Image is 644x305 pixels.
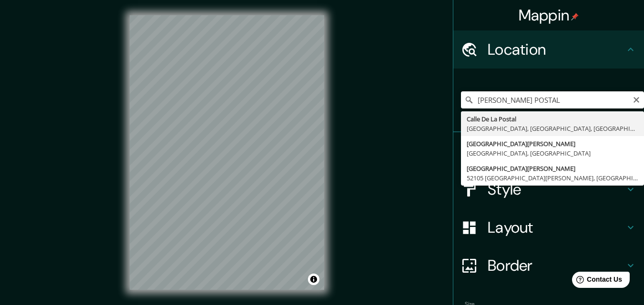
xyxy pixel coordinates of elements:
[519,6,579,25] h4: Mappin
[559,268,634,295] iframe: Help widget launcher
[453,170,644,208] div: Style
[467,114,638,124] div: Calle De La Postal
[488,180,625,199] h4: Style
[467,148,638,158] div: [GEOGRAPHIC_DATA], [GEOGRAPHIC_DATA]
[571,13,579,20] img: pin-icon.png
[453,30,644,69] div: Location
[461,91,644,108] input: Pick your city or area
[488,218,625,237] h4: Layout
[633,95,640,104] button: Clear
[453,132,644,170] div: Pins
[488,256,625,275] h4: Border
[488,40,625,59] h4: Location
[467,164,638,173] div: [GEOGRAPHIC_DATA][PERSON_NAME]
[130,15,324,290] canvas: Map
[467,139,638,148] div: [GEOGRAPHIC_DATA][PERSON_NAME]
[308,274,319,285] button: Toggle attribution
[467,173,638,183] div: 52105 [GEOGRAPHIC_DATA][PERSON_NAME], [GEOGRAPHIC_DATA]
[453,246,644,285] div: Border
[453,208,644,246] div: Layout
[467,124,638,133] div: [GEOGRAPHIC_DATA], [GEOGRAPHIC_DATA], [GEOGRAPHIC_DATA]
